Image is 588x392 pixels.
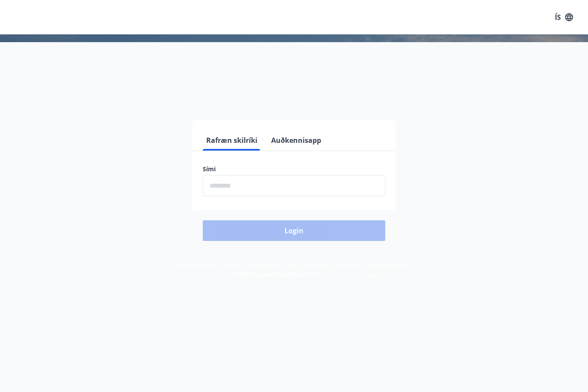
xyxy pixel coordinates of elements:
[159,92,429,102] span: Vinsamlegast skráðu þig inn með rafrænum skilríkjum eða Auðkennisappi.
[550,9,578,25] button: ÍS
[203,130,261,151] button: Rafræn skilríki
[203,165,385,173] label: Sími
[239,270,304,278] a: Persónuverndarstefna
[10,52,578,84] h1: Félagavefur, Starfsmannafélag Kópavogs
[177,262,411,278] span: Með því að skrá þig inn samþykkir þú að upplýsingar um þig séu meðhöndlaðar í samræmi við Starfsm...
[268,130,325,151] button: Auðkennisapp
